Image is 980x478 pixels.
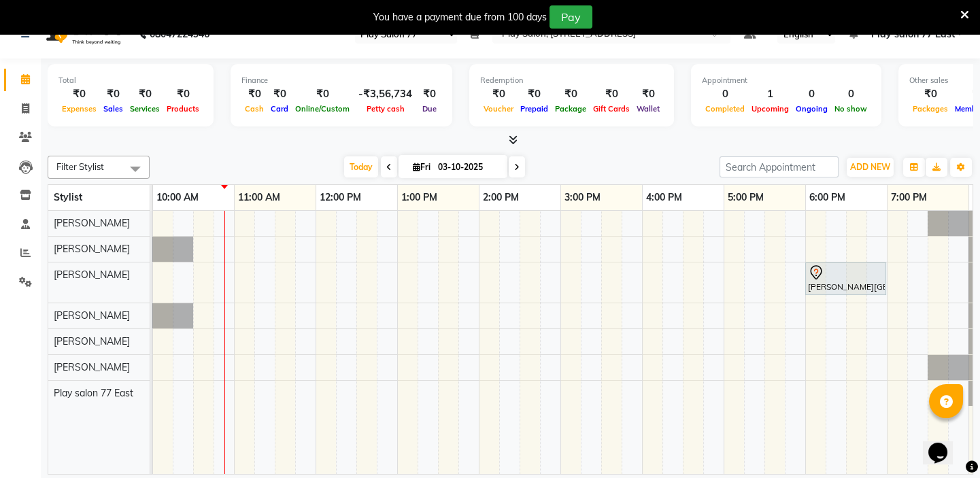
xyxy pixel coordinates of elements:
[702,104,748,114] span: Completed
[373,10,547,24] div: You have a payment due from 100 days
[552,104,590,114] span: Package
[58,104,100,114] span: Expenses
[126,86,163,102] div: ₹0
[850,162,890,172] span: ADD NEW
[871,27,954,41] span: Play salon 77 East
[316,188,365,207] a: 12:00 PM
[831,104,871,114] span: No show
[35,15,128,53] img: logo
[792,104,831,114] span: Ongoing
[409,162,434,172] span: Fri
[56,161,104,172] span: Filter Stylist
[153,188,202,207] a: 10:00 AM
[748,104,792,114] span: Upcoming
[267,104,292,114] span: Card
[888,188,930,207] a: 7:00 PM
[54,361,130,373] span: [PERSON_NAME]
[150,15,209,53] b: 08047224946
[54,243,130,255] span: [PERSON_NAME]
[480,86,517,102] div: ₹0
[702,86,748,102] div: 0
[702,75,871,86] div: Appointment
[100,104,126,114] span: Sales
[724,188,767,207] a: 5:00 PM
[480,75,663,86] div: Redemption
[847,158,894,177] button: ADD NEW
[590,86,633,102] div: ₹0
[54,191,82,203] span: Stylist
[923,424,966,464] iframe: chat widget
[58,75,203,86] div: Total
[633,86,663,102] div: ₹0
[100,86,126,102] div: ₹0
[292,104,353,114] span: Online/Custom
[241,86,267,102] div: ₹0
[561,188,604,207] a: 3:00 PM
[909,86,951,102] div: ₹0
[807,264,885,293] div: [PERSON_NAME][GEOGRAPHIC_DATA], 06:00 PM-07:00 PM, Body Service - Massage Deep Tissue 60 Mins
[831,86,871,102] div: 0
[418,86,441,102] div: ₹0
[550,5,592,29] button: Pay
[590,104,633,114] span: Gift Cards
[479,188,522,207] a: 2:00 PM
[235,188,284,207] a: 11:00 AM
[163,104,203,114] span: Products
[633,104,663,114] span: Wallet
[398,188,441,207] a: 1:00 PM
[241,75,441,86] div: Finance
[792,86,831,102] div: 0
[54,335,130,347] span: [PERSON_NAME]
[353,86,418,102] div: -₹3,56,734
[909,104,951,114] span: Packages
[748,86,792,102] div: 1
[163,86,203,102] div: ₹0
[54,269,130,281] span: [PERSON_NAME]
[126,104,163,114] span: Services
[344,156,378,177] span: Today
[419,104,440,114] span: Due
[720,156,839,177] input: Search Appointment
[552,86,590,102] div: ₹0
[241,104,267,114] span: Cash
[517,104,552,114] span: Prepaid
[54,309,130,322] span: [PERSON_NAME]
[643,188,686,207] a: 4:00 PM
[806,188,849,207] a: 6:00 PM
[54,217,130,229] span: [PERSON_NAME]
[54,387,133,399] span: Play salon 77 East
[434,157,502,177] input: 2025-10-03
[363,104,408,114] span: Petty cash
[292,86,353,102] div: ₹0
[480,104,517,114] span: Voucher
[267,86,292,102] div: ₹0
[58,86,100,102] div: ₹0
[517,86,552,102] div: ₹0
